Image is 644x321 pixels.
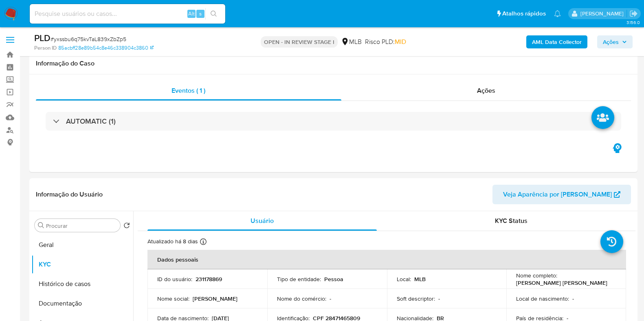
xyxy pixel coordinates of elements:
[438,295,440,302] p: -
[34,44,57,52] b: Person ID
[46,112,621,131] div: AUTOMATIC (1)
[516,272,557,279] p: Nome completo :
[171,86,205,95] span: Eventos ( 1 )
[31,255,133,274] button: KYC
[477,86,495,95] span: Ações
[123,222,130,231] button: Retornar ao pedido padrão
[199,10,202,17] span: s
[395,37,406,46] span: MID
[31,294,133,313] button: Documentação
[397,275,411,283] p: Local :
[66,117,116,126] h3: AUTOMATIC (1)
[495,216,528,225] span: KYC Status
[38,222,44,229] button: Procurar
[51,35,126,43] span: # yxssbu6q75kvTaL839xZbZp5
[516,279,607,286] p: [PERSON_NAME] [PERSON_NAME]
[261,36,338,48] p: OPEN - IN REVIEW STAGE I
[502,9,546,18] span: Atalhos rápidos
[532,35,582,48] b: AML Data Collector
[330,295,331,302] p: -
[58,44,154,52] a: 85acbff28e89b54c8e46c338904c3860
[205,8,222,20] button: search-icon
[526,35,587,48] button: AML Data Collector
[196,275,222,283] p: 231178869
[516,295,569,302] p: Local de nascimento :
[147,250,626,269] th: Dados pessoais
[597,35,633,48] button: Ações
[629,9,638,18] a: Sair
[188,10,195,17] span: Alt
[277,275,321,283] p: Tipo de entidade :
[277,295,326,302] p: Nome do comércio :
[36,59,631,68] h1: Informação do Caso
[30,9,225,19] input: Pesquise usuários ou casos...
[365,37,406,46] span: Risco PLD:
[414,275,426,283] p: MLB
[492,185,631,204] button: Veja Aparência por [PERSON_NAME]
[603,35,619,48] span: Ações
[31,235,133,255] button: Geral
[31,274,133,294] button: Histórico de casos
[34,31,51,44] b: PLD
[251,216,274,225] span: Usuário
[147,238,198,245] p: Atualizado há 8 dias
[397,295,435,302] p: Soft descriptor :
[157,295,189,302] p: Nome social :
[324,275,343,283] p: Pessoa
[46,222,117,229] input: Procurar
[554,10,561,17] a: Notificações
[503,185,612,204] span: Veja Aparência por [PERSON_NAME]
[36,190,103,199] h1: Informação do Usuário
[193,295,237,302] p: [PERSON_NAME]
[580,10,626,17] p: viviane.jdasilva@mercadopago.com.br
[572,295,574,302] p: -
[341,37,362,46] div: MLB
[157,275,192,283] p: ID do usuário :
